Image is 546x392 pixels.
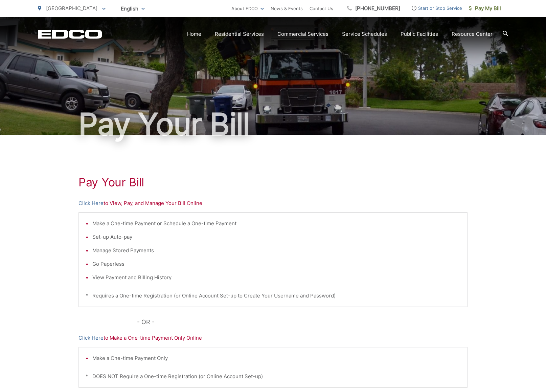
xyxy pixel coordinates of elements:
[78,199,104,207] a: Click Here
[92,246,460,255] li: Manage Stored Payments
[231,4,264,12] a: About EDCO
[92,219,460,228] li: Make a One-time Payment or Schedule a One-time Payment
[452,30,493,38] a: Resource Center
[78,334,104,342] a: Click Here
[187,30,201,38] a: Home
[92,273,460,282] li: View Payment and Billing History
[137,317,468,327] p: - OR -
[310,4,333,12] a: Contact Us
[116,3,150,15] span: English
[86,292,460,300] p: * Requires a One-time Registration (or Online Account Set-up to Create Your Username and Password)
[469,4,501,12] span: Pay My Bill
[92,354,460,362] li: Make a One-time Payment Only
[78,334,468,342] p: to Make a One-time Payment Only Online
[38,107,508,141] h1: Pay Your Bill
[271,4,303,12] a: News & Events
[342,30,387,38] a: Service Schedules
[78,176,468,189] h1: Pay Your Bill
[38,29,102,39] a: EDCD logo. Return to the homepage.
[78,199,468,207] p: to View, Pay, and Manage Your Bill Online
[215,30,264,38] a: Residential Services
[277,30,328,38] a: Commercial Services
[401,30,438,38] a: Public Facilities
[92,233,460,241] li: Set-up Auto-pay
[86,372,460,381] p: * DOES NOT Require a One-time Registration (or Online Account Set-up)
[92,260,460,268] li: Go Paperless
[46,5,97,11] span: [GEOGRAPHIC_DATA]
